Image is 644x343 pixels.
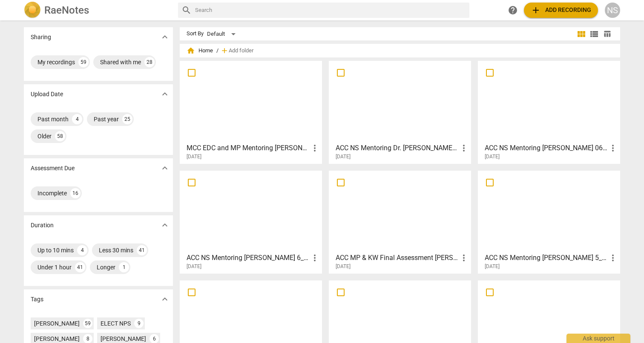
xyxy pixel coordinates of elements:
p: Sharing [31,33,51,42]
div: [PERSON_NAME] [34,319,80,328]
a: ACC MP & KW Final Assessment [PERSON_NAME] 6_25[DATE] [332,174,468,270]
button: Tile view [575,28,588,40]
div: [PERSON_NAME] [34,334,80,343]
input: Search [195,3,466,17]
button: NS [605,3,620,18]
div: 59 [78,57,89,67]
span: add [220,46,229,55]
span: Add recording [531,5,591,15]
div: 4 [77,245,87,255]
a: ACC NS Mentoring [PERSON_NAME] 6_25[DATE] [183,174,319,270]
span: view_module [576,29,586,39]
div: 1 [119,262,129,272]
button: Show more [158,31,171,43]
span: more_vert [608,143,618,153]
span: expand_more [160,163,170,173]
div: 41 [137,245,147,255]
div: Past month [37,115,69,123]
span: expand_more [160,89,170,99]
span: more_vert [310,143,320,153]
button: Show more [158,219,171,232]
div: 59 [83,319,92,328]
a: ACC NS Mentoring [PERSON_NAME] 06_25[DATE] [481,64,617,160]
div: 28 [144,57,155,67]
div: 4 [72,114,82,124]
span: [DATE] [485,263,500,270]
p: Upload Date [31,90,63,99]
h3: ACC NS Mentoring Norley N. 06_25 [485,143,608,153]
button: Show more [158,88,171,100]
span: home [187,46,195,55]
div: Longer [97,263,115,272]
span: Home [187,46,213,55]
h3: ACC MP & KW Final Assessment Emily C. 6_25 [336,253,459,263]
button: Upload [524,3,598,18]
span: more_vert [459,143,469,153]
div: Ask support [566,334,630,343]
span: add [531,5,541,15]
div: 41 [75,262,85,272]
div: ELECT NPS [101,319,131,328]
div: Shared with me [100,58,141,66]
div: Up to 10 mins [37,246,74,254]
div: [PERSON_NAME] [101,334,146,343]
div: Default [207,27,239,41]
h3: ACC NS Mentoring Mary G. 6_25 [187,253,310,263]
div: 25 [122,114,132,124]
span: [DATE] [336,153,351,160]
span: search [181,5,192,15]
span: [DATE] [187,263,201,270]
div: Sort By [187,31,204,37]
div: Older [37,132,52,140]
a: Help [505,3,520,18]
div: Past year [94,115,119,123]
span: expand_more [160,220,170,230]
h3: ACC NS Mentoring Dr.Bonnie B. 5_25 [485,253,608,263]
div: 16 [70,188,80,198]
a: ACC NS Mentoring Dr. [PERSON_NAME] B 6_25[DATE] [332,64,468,160]
h3: MCC EDC and MP Mentoring Talana 7_25 Strong Contender [187,143,310,153]
span: expand_more [160,294,170,304]
button: Table view [601,28,613,40]
span: help [508,5,518,15]
h3: ACC NS Mentoring Dr. Bonnie B 6_25 [336,143,459,153]
p: Duration [31,221,54,230]
span: / [216,48,218,54]
a: MCC EDC and MP Mentoring [PERSON_NAME] 7_25 Strong Contender[DATE] [183,64,319,160]
p: Assessment Due [31,164,75,173]
div: 9 [134,319,144,328]
a: ACC NS Mentoring [PERSON_NAME] 5_25[DATE] [481,174,617,270]
span: [DATE] [336,263,351,270]
span: [DATE] [187,153,201,160]
h2: RaeNotes [44,4,89,16]
span: expand_more [160,32,170,42]
button: Show more [158,293,171,306]
div: Less 30 mins [99,246,133,254]
p: Tags [31,295,43,304]
img: Logo [24,2,41,19]
button: Show more [158,162,171,174]
span: table_chart [603,30,611,38]
button: List view [588,28,601,40]
div: Under 1 hour [37,263,72,272]
span: view_list [589,29,599,39]
div: Incomplete [37,189,67,197]
span: [DATE] [485,153,500,160]
span: more_vert [310,253,320,263]
a: LogoRaeNotes [24,2,171,19]
span: more_vert [608,253,618,263]
span: more_vert [459,253,469,263]
div: My recordings [37,58,75,66]
div: 58 [55,131,65,141]
span: Add folder [229,48,253,54]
